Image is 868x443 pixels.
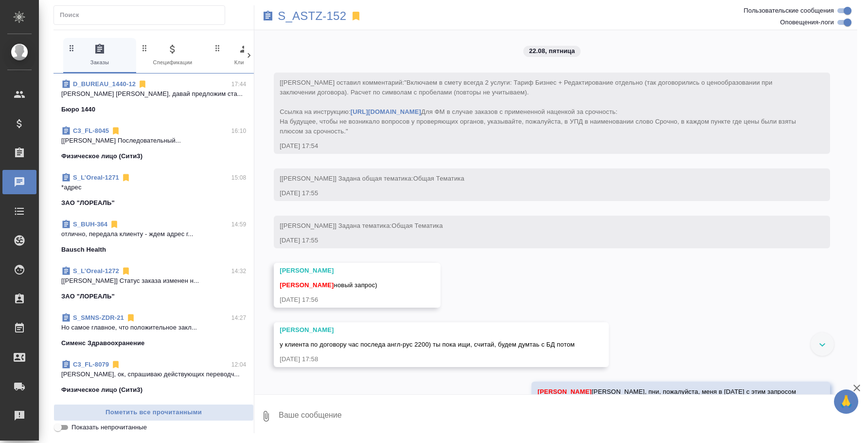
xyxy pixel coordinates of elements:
span: Спецификации [140,43,205,67]
span: 🙏 [838,391,854,412]
span: [[PERSON_NAME]] Задана общая тематика: [280,175,464,182]
span: [PERSON_NAME] [537,388,591,395]
p: Bausch Health [61,245,106,255]
p: Бюро 1440 [61,105,95,114]
p: 14:32 [231,266,247,276]
a: D_BUREAU_1440-12 [73,80,136,88]
p: [PERSON_NAME], ок, спрашиваю действующих переводч... [61,369,246,379]
p: Физическое лицо (Сити3) [61,385,142,395]
p: Сименс Здравоохранение [61,338,145,348]
div: [DATE] 17:55 [280,236,796,245]
button: Пометить все прочитанными [53,404,254,421]
div: [DATE] 17:56 [280,295,407,305]
svg: Отписаться [111,360,121,369]
button: 🙏 [834,389,858,414]
p: 14:27 [231,313,247,323]
span: Показать непрочитанные [71,423,147,432]
div: [PERSON_NAME] [280,266,407,276]
p: 22.08, пятница [529,46,575,56]
div: S_SMNS-ZDR-2114:27Но самое главное, что положительное закл...Сименс Здравоохранение [53,307,254,354]
span: у клиента по договору час последа англ-рус 2200) ты пока ищи, считай, будем думтаь с БД потом [280,341,575,348]
p: отлично, передала клиенту - ждем адрес г... [61,229,246,239]
p: 16:10 [231,126,247,136]
span: Заказы [67,43,132,67]
span: Пометить все прочитанными [59,407,248,418]
p: Но самое главное, что положительное закл... [61,323,246,332]
svg: Отписаться [126,313,136,323]
a: S_L’Oreal-1272 [73,267,119,275]
span: "Включаем в смету всегда 2 услуги: Тариф Бизнес + Редактирование отдельно (так договорились о цен... [280,79,798,135]
span: новый запрос) [280,281,377,289]
div: C3_FL-807912:04[PERSON_NAME], ок, спрашиваю действующих переводч...Физическое лицо (Сити3) [53,354,254,401]
svg: Отписаться [138,79,147,89]
a: C3_FL-8045 [73,127,109,134]
span: [PERSON_NAME], пни, пожалуйста, меня в [DATE] с этим запросом [537,388,796,395]
p: 14:59 [231,220,247,229]
p: ЗАО "ЛОРЕАЛЬ" [61,292,115,301]
div: S_BUH-36414:59отлично, передала клиенту - ждем адрес г...Bausch Health [53,214,254,260]
svg: Отписаться [111,126,121,136]
p: *адрес [61,183,246,192]
div: [DATE] 17:58 [280,354,575,364]
span: Оповещения-логи [780,18,834,27]
span: Общая Тематика [391,222,443,229]
div: C3_FL-804516:10[[PERSON_NAME] Последовательный...Физическое лицо (Сити3) [53,120,254,167]
a: S_BUH-364 [73,221,107,228]
a: C3_FL-8079 [73,361,109,368]
span: Общая Тематика [413,175,464,182]
div: S_L’Oreal-127115:08*адресЗАО "ЛОРЕАЛЬ" [53,167,254,214]
div: S_L’Oreal-127214:32[[PERSON_NAME]] Статус заказа изменен н...ЗАО "ЛОРЕАЛЬ" [53,260,254,307]
input: Поиск [60,8,225,22]
p: [PERSON_NAME] [PERSON_NAME], давай предложим ста... [61,89,246,99]
div: [DATE] 17:54 [280,141,796,151]
a: S_SMNS-ZDR-21 [73,314,124,321]
p: 12:04 [231,360,247,369]
span: Клиенты [213,43,278,67]
p: ЗАО "ЛОРЕАЛЬ" [61,198,115,208]
p: [[PERSON_NAME] Последовательный... [61,136,246,146]
div: [PERSON_NAME] [280,325,575,335]
div: D_BUREAU_1440-1217:44[PERSON_NAME] [PERSON_NAME], давай предложим ста...Бюро 1440 [53,74,254,120]
a: S_L’Oreal-1271 [73,174,119,181]
span: Пользовательские сообщения [744,6,834,16]
span: [[PERSON_NAME] оставил комментарий: [280,79,798,135]
span: [[PERSON_NAME]] Задана тематика: [280,222,443,229]
p: 17:44 [231,79,247,89]
div: [DATE] 17:55 [280,188,796,198]
svg: Зажми и перетащи, чтобы поменять порядок вкладок [213,43,222,53]
svg: Зажми и перетащи, чтобы поменять порядок вкладок [67,43,76,53]
svg: Отписаться [121,266,131,276]
a: S_ASTZ-152 [278,11,346,21]
svg: Отписаться [109,220,119,229]
p: [[PERSON_NAME]] Статус заказа изменен н... [61,276,246,286]
svg: Зажми и перетащи, чтобы поменять порядок вкладок [140,43,149,53]
svg: Отписаться [121,173,131,183]
p: 15:08 [231,173,247,183]
a: [URL][DOMAIN_NAME] [351,108,421,115]
span: [PERSON_NAME] [280,281,334,289]
p: Физическое лицо (Сити3) [61,151,142,161]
